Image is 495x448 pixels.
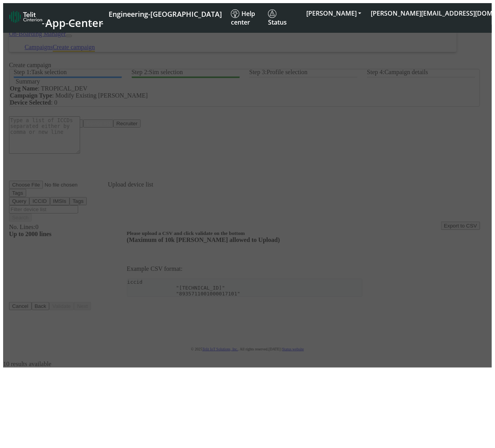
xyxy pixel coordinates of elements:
span: Status [268,9,287,27]
span: Engineering-[GEOGRAPHIC_DATA] [109,9,222,19]
a: Help center [228,6,265,30]
a: App Center [9,9,102,27]
span: App Center [45,16,103,30]
a: Status [265,6,302,30]
img: knowledge.svg [231,9,239,18]
span: Help center [231,9,255,27]
a: Your current platform instance [108,6,222,21]
button: [PERSON_NAME] [302,6,366,20]
img: logo-telit-cinterion-gw-new.png [9,11,42,23]
img: status.svg [268,9,277,18]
